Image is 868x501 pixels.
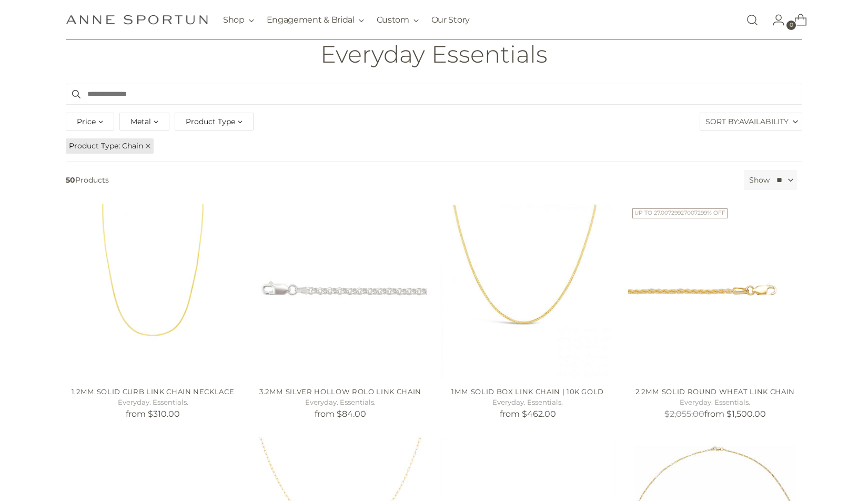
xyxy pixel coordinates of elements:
p: from $1,500.00 [628,408,802,420]
a: 2.2mm Solid Round Wheat Link Chain [628,204,802,378]
span: Price [77,116,96,127]
p: from $84.00 [253,408,427,420]
a: Anne Sportun Fine Jewellery [66,15,208,25]
a: Go to the account page [764,9,785,31]
span: Products [62,170,740,190]
button: Shop [223,8,254,32]
a: 3.2mm Silver Hollow Rolo Link Chain [259,387,421,396]
label: Sort By:Availability [700,113,802,130]
a: Our Story [431,8,470,32]
button: Engagement & Bridal [267,8,364,32]
a: Open search modal [742,9,763,31]
button: Custom [377,8,419,32]
span: Availability [739,113,789,130]
a: Open cart modal [786,9,807,31]
label: Show [749,175,770,186]
h5: Everyday. Essentials. [440,397,614,408]
h5: Everyday. Essentials. [253,397,427,408]
span: Product Type [186,116,235,127]
span: Metal [130,116,151,127]
a: 1mm Solid Box Link Chain | 10k Gold [440,204,614,378]
p: from $310.00 [66,408,240,420]
h5: Everyday. Essentials. [628,397,802,408]
a: 1.2mm Solid Curb Link Chain Necklace [72,387,235,396]
a: 2.2mm Solid Round Wheat Link Chain [635,387,795,396]
a: 1.2mm Solid Curb Link Chain Necklace [66,204,240,378]
span: Chain [122,141,143,151]
input: Search products [66,84,802,105]
s: $2,055.00 [664,409,704,419]
p: from $462.00 [440,408,614,420]
a: 1mm Solid Box Link Chain | 10k Gold [451,387,604,396]
h5: Everyday. Essentials. [66,397,240,408]
span: Product Type [69,141,122,152]
b: 50 [66,175,75,185]
h1: Everyday Essentials [320,41,548,67]
span: 0 [786,21,796,30]
a: 3.2mm Silver Hollow Rolo Link Chain [253,204,427,378]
